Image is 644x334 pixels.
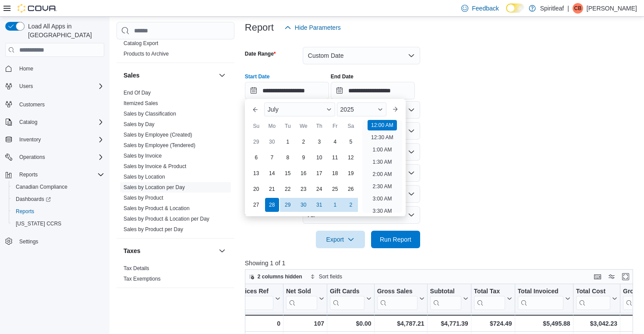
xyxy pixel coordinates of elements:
[337,102,387,116] div: Button. Open the year selector. 2025 is currently selected.
[297,198,311,212] div: day-30
[16,183,67,190] span: Canadian Compliance
[124,153,162,159] a: Sales by Invoice
[16,134,44,145] button: Inventory
[124,121,155,127] a: Sales by Day
[319,273,342,280] span: Sort fields
[124,174,165,180] a: Sales by Location
[430,288,461,310] div: Subtotal
[9,181,108,193] button: Canadian Compliance
[430,288,468,310] button: Subtotal
[312,151,326,165] div: day-10
[124,71,215,80] button: Sales
[117,263,234,288] div: Taxes
[249,166,263,180] div: day-13
[245,50,276,57] label: Date Range
[368,120,397,130] li: 12:00 AM
[19,65,33,72] span: Home
[297,166,311,180] div: day-16
[474,288,512,310] button: Total Tax
[245,259,637,267] p: Showing 1 of 1
[295,23,341,32] span: Hide Parameters
[377,288,417,296] div: Gross Sales
[2,116,108,128] button: Catalog
[245,73,270,80] label: Start Date
[16,208,34,215] span: Reports
[16,98,104,109] span: Customers
[297,151,311,165] div: day-9
[217,70,227,81] button: Sales
[408,106,415,113] button: Open list of options
[620,271,631,282] button: Enter fullscreen
[369,181,395,192] li: 2:30 AM
[506,4,524,13] input: Dark Mode
[124,132,192,138] a: Sales by Employee (Created)
[606,271,617,282] button: Display options
[16,99,48,110] a: Customers
[19,154,45,161] span: Operations
[297,119,311,133] div: We
[573,3,583,14] div: Carson B
[117,88,234,238] div: Sales
[124,51,169,57] a: Products to Archive
[2,134,108,146] button: Inventory
[268,106,279,113] span: July
[9,205,108,218] button: Reports
[540,3,564,14] p: Spiritleaf
[12,218,104,229] span: Washington CCRS
[344,182,358,196] div: day-26
[249,198,263,212] div: day-27
[321,231,360,248] span: Export
[344,119,358,133] div: Sa
[124,246,141,255] h3: Taxes
[124,246,215,255] button: Taxes
[312,119,326,133] div: Th
[19,119,37,126] span: Catalog
[281,166,295,180] div: day-15
[12,206,38,217] a: Reports
[19,136,41,143] span: Inventory
[344,166,358,180] div: day-19
[517,288,563,310] div: Total Invoiced
[124,111,176,117] a: Sales by Classification
[328,119,342,133] div: Fr
[232,318,280,329] div: 0
[281,135,295,149] div: day-1
[16,134,104,145] span: Inventory
[12,194,104,204] span: Dashboards
[328,198,342,212] div: day-1
[592,271,603,282] button: Keyboard shortcuts
[249,119,263,133] div: Su
[16,236,42,247] a: Settings
[265,182,279,196] div: day-21
[312,182,326,196] div: day-24
[281,151,295,165] div: day-8
[474,288,505,296] div: Total Tax
[9,193,108,205] a: Dashboards
[124,216,209,222] a: Sales by Product & Location per Day
[517,318,570,329] div: $5,495.88
[248,134,359,213] div: July, 2025
[388,102,402,116] button: Next month
[9,218,108,230] button: [US_STATE] CCRS
[248,102,262,116] button: Previous Month
[281,119,295,133] div: Tu
[124,184,185,190] a: Sales by Location per Day
[312,135,326,149] div: day-3
[408,127,415,134] button: Open list of options
[369,169,395,179] li: 2:00 AM
[316,231,365,248] button: Export
[377,288,417,310] div: Gross Sales
[574,3,582,14] span: CB
[265,166,279,180] div: day-14
[124,90,151,96] a: End Of Day
[18,4,57,13] img: Cova
[249,135,263,149] div: day-29
[12,182,71,192] a: Canadian Compliance
[16,63,104,74] span: Home
[369,193,395,204] li: 3:00 AM
[328,151,342,165] div: day-11
[5,59,104,271] nav: Complex example
[245,271,306,282] button: 2 columns hidden
[286,288,317,296] div: Net Sold
[124,226,183,232] a: Sales by Product per Day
